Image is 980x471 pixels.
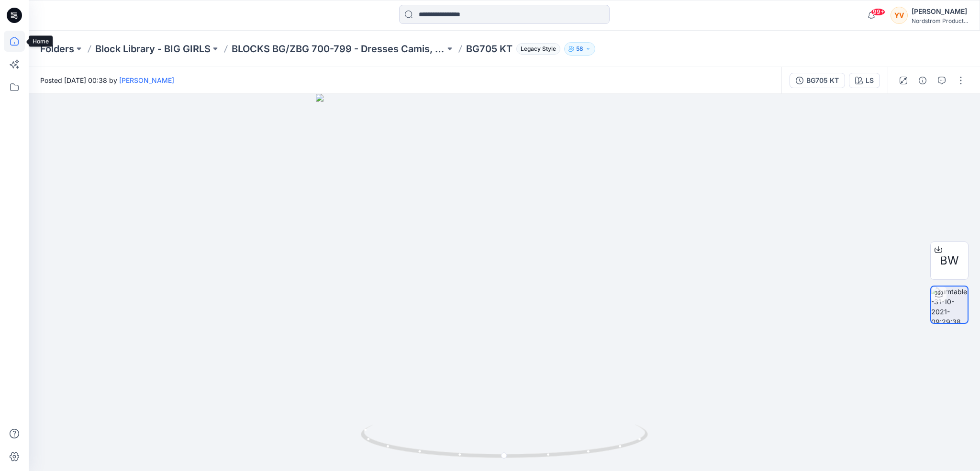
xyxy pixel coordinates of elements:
div: Nordstrom Product... [912,17,968,24]
span: Legacy Style [516,43,560,55]
a: [PERSON_NAME] [119,76,174,84]
a: Folders [40,42,74,56]
div: [PERSON_NAME] [912,6,968,17]
img: turntable-31-10-2021-09:29:38 [931,287,968,323]
a: BLOCKS BG/ZBG 700-799 - Dresses Camis, Gowns, Chemise [232,42,445,56]
button: BG705 KT [790,73,845,88]
button: Details [915,73,930,88]
button: 58 [564,42,595,56]
span: BW [940,252,959,269]
span: Posted [DATE] 00:38 by [40,75,174,85]
button: LS [849,73,880,88]
span: 99+ [871,8,885,16]
p: 58 [576,44,583,54]
p: BG705 KT [466,42,512,56]
div: YV [891,7,908,24]
button: Legacy Style [512,42,560,56]
div: LS [866,75,874,86]
a: Block Library - BIG GIRLS [95,42,211,56]
div: BG705 KT [806,75,839,86]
